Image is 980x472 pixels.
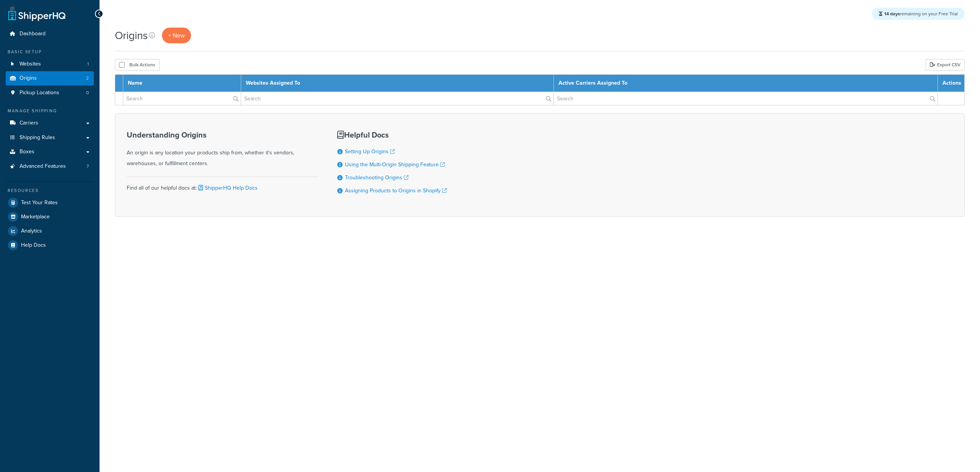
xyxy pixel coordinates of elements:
[20,61,41,67] span: Websites
[6,224,94,238] a: Analytics
[6,196,94,210] a: Test Your Rates
[86,75,89,82] span: 2
[21,242,46,249] span: Help Docs
[20,90,59,96] span: Pickup Locations
[6,49,94,55] div: Basic Setup
[554,75,938,92] th: Active Carriers Assigned To
[115,28,148,43] h1: Origins
[6,131,94,145] a: Shipping Rules
[197,184,258,192] a: ShipperHQ Help Docs
[6,71,94,85] li: Origins
[345,147,395,156] a: Setting Up Origins
[127,131,318,139] h3: Understanding Origins
[884,10,900,17] strong: 14 days
[6,86,94,100] li: Pickup Locations
[162,28,191,43] a: + New
[6,238,94,252] a: Help Docs
[6,57,94,71] li: Websites
[20,120,38,126] span: Carriers
[6,116,94,130] a: Carriers
[337,131,447,139] h3: Helpful Docs
[872,8,965,20] div: remaining on your Free Trial
[21,228,42,234] span: Analytics
[241,92,554,105] input: Search
[938,75,965,92] th: Actions
[20,163,66,170] span: Advanced Features
[6,86,94,100] a: Pickup Locations 0
[345,161,445,169] a: Using the Multi-Origin Shipping Feature
[123,75,241,92] th: Name
[6,210,94,224] a: Marketplace
[926,59,965,70] a: Export CSV
[20,134,55,141] span: Shipping Rules
[21,200,58,206] span: Test Your Rates
[6,187,94,194] div: Resources
[87,61,89,67] span: 1
[6,159,94,174] li: Advanced Features
[127,131,318,169] div: An origin is any location your products ship from, whether it's vendors, warehouses, or fulfillme...
[86,90,89,96] span: 0
[87,163,89,170] span: 7
[20,75,37,82] span: Origins
[6,27,94,41] a: Dashboard
[6,71,94,85] a: Origins 2
[6,57,94,71] a: Websites 1
[123,92,241,105] input: Search
[6,159,94,174] a: Advanced Features 7
[345,174,408,182] a: Troubleshooting Origins
[20,31,46,37] span: Dashboard
[20,149,34,155] span: Boxes
[241,75,554,92] th: Websites Assigned To
[6,145,94,159] a: Boxes
[127,177,318,193] div: Find all of our helpful docs at:
[21,214,50,220] span: Marketplace
[8,6,65,21] a: ShipperHQ Home
[168,31,185,40] span: + New
[6,108,94,114] div: Manage Shipping
[554,92,938,105] input: Search
[345,187,447,195] a: Assigning Products to Origins in Shopify
[115,59,160,70] button: Bulk Actions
